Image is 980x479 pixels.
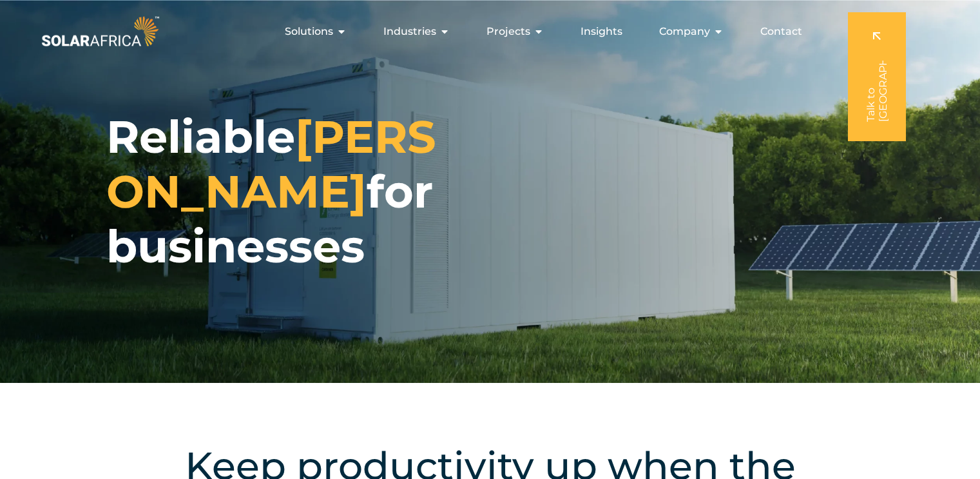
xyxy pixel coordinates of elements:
[383,24,436,39] span: Industries
[162,19,812,44] nav: Menu
[162,19,812,44] div: Menu Toggle
[106,110,461,274] h1: Reliable for businesses
[581,24,622,39] a: Insights
[285,24,333,39] span: Solutions
[659,24,710,39] span: Company
[106,109,436,219] span: [PERSON_NAME]
[486,24,530,39] span: Projects
[760,24,802,39] a: Contact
